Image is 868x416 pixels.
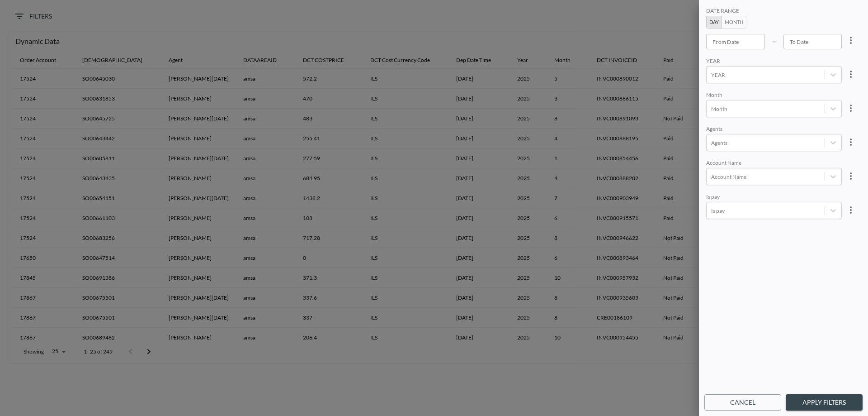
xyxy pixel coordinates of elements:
[842,65,860,83] button: more
[706,16,722,29] button: Day
[706,193,842,202] div: Is pay
[706,125,842,134] div: Agents
[842,167,860,185] button: more
[842,31,860,49] button: more
[722,16,746,29] button: Month
[842,133,860,151] button: more
[706,91,842,100] div: Month
[706,34,765,49] input: YYYY-MM-DD
[842,99,860,117] button: more
[704,394,781,411] button: Cancel
[706,7,842,16] div: DATE RANGE
[706,57,842,66] div: YEAR
[706,159,842,168] div: Account Name
[772,36,776,46] p: –
[786,394,863,411] button: Apply Filters
[842,201,860,219] button: more
[783,34,842,49] input: YYYY-MM-DD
